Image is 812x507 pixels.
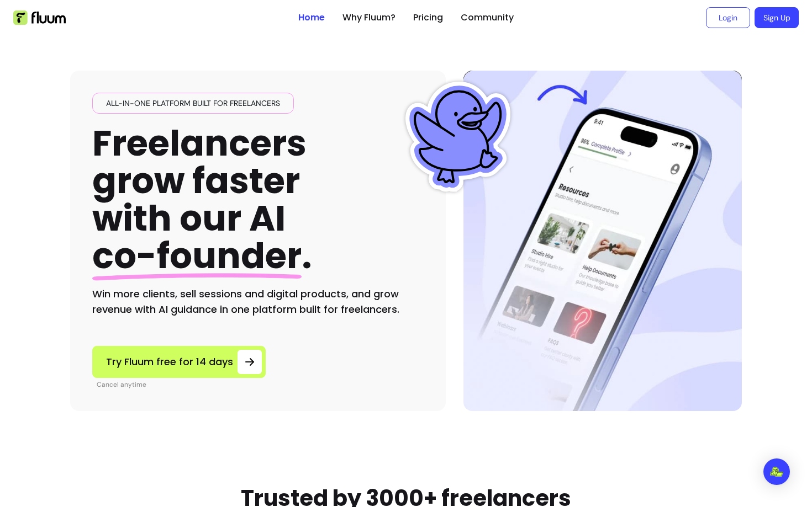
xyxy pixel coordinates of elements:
div: Open Intercom Messenger [763,458,790,485]
img: Fluum Logo [13,10,66,25]
a: Community [461,11,514,24]
a: Try Fluum free for 14 days [92,346,266,378]
a: Sign Up [755,7,799,28]
p: Cancel anytime [97,380,266,389]
h1: Freelancers grow faster with our AI . [92,125,312,275]
a: Login [706,7,750,28]
img: Hero [463,71,742,411]
span: All-in-one platform built for freelancers [102,98,284,109]
a: Pricing [413,11,443,24]
span: co-founder [92,231,302,280]
span: Try Fluum free for 14 days [106,354,233,370]
h2: Win more clients, sell sessions and digital products, and grow revenue with AI guidance in one pl... [92,286,424,317]
img: Fluum Duck sticker [403,82,513,192]
a: Home [298,11,325,24]
a: Why Fluum? [342,11,396,24]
